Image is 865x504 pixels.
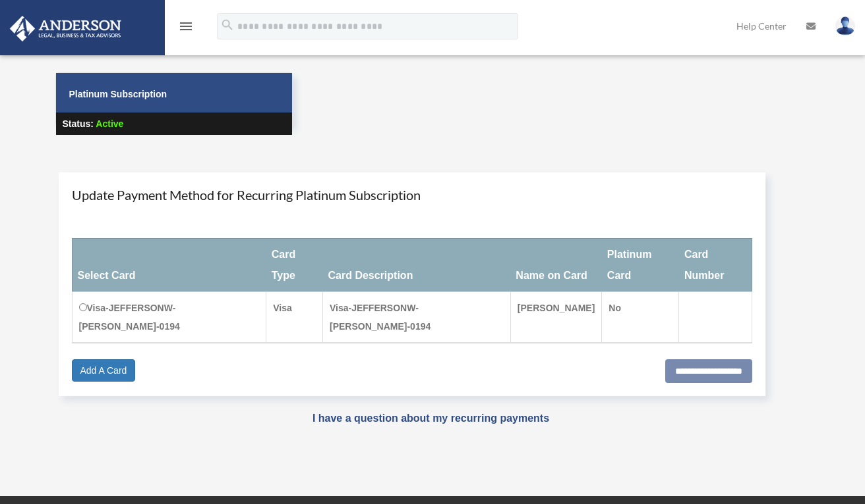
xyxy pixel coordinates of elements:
[63,118,94,129] strong: Status:
[6,16,125,41] img: Anderson Advisors Platinum Portal
[178,18,194,34] i: menu
[602,291,679,343] td: No
[510,291,601,343] td: [PERSON_NAME]
[69,89,167,99] strong: Platinum Subscription
[220,18,235,32] i: search
[322,238,510,291] th: Card Description
[72,291,266,343] td: Visa-JEFFERSONW-[PERSON_NAME]-0194
[266,291,323,343] td: Visa
[510,238,601,291] th: Name on Card
[322,291,510,343] td: Visa-JEFFERSONW-[PERSON_NAME]-0194
[178,23,194,34] a: menu
[835,16,855,36] img: User Pic
[72,359,136,382] a: Add A Card
[313,413,549,424] a: I have a question about my recurring payments
[72,238,266,291] th: Select Card
[679,238,752,291] th: Card Number
[72,186,753,204] h4: Update Payment Method for Recurring Platinum Subscription
[602,238,679,291] th: Platinum Card
[266,238,323,291] th: Card Type
[96,118,123,129] span: Active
